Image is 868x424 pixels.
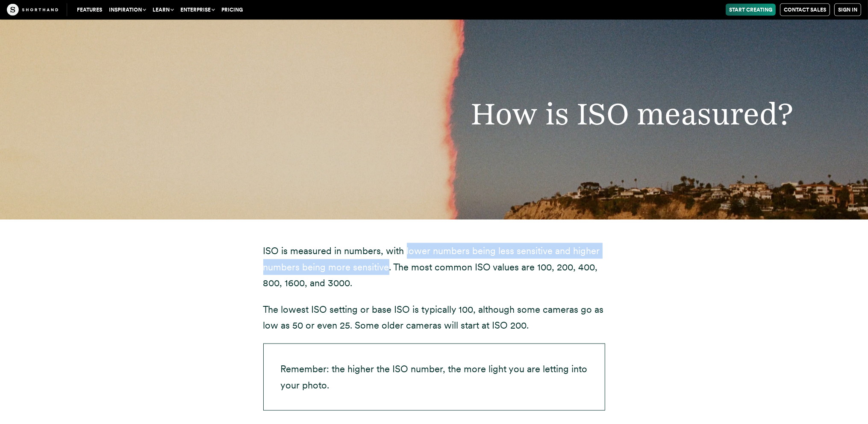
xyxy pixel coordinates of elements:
[218,4,246,16] a: Pricing
[834,3,861,16] a: Sign in
[149,4,177,16] button: Learn
[263,243,605,291] p: ISO is measured in numbers, with lower numbers being less sensitive and higher numbers being more...
[263,302,605,334] p: The lowest ISO setting or base ISO is typically 100, although some cameras go as low as 50 or eve...
[726,4,776,16] a: Start Creating
[263,344,605,411] p: Remember: the higher the ISO number, the more light you are letting into your photo.
[177,4,218,16] button: Enterprise
[7,4,58,16] img: The Craft
[74,4,106,16] a: Features
[371,98,810,129] h2: How is ISO measured?
[780,3,830,16] a: Contact Sales
[106,4,149,16] button: Inspiration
